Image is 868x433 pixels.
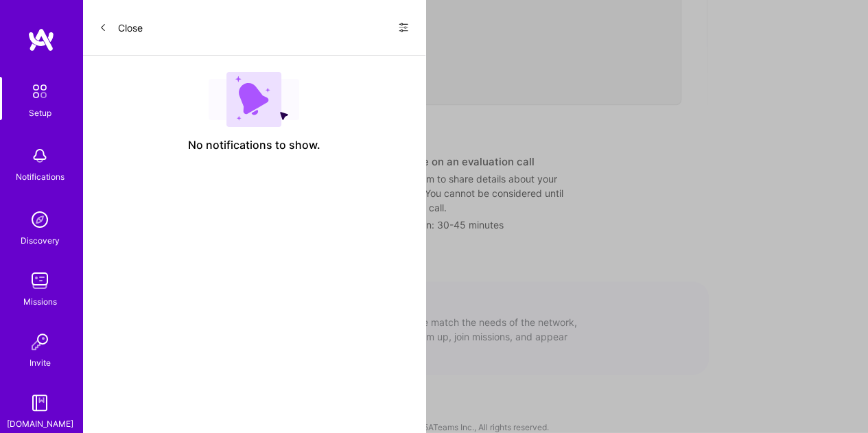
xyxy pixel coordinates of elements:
[209,72,299,127] img: empty
[23,294,57,309] div: Missions
[26,267,54,294] img: teamwork
[99,16,143,38] button: Close
[16,169,64,184] div: Notifications
[25,77,54,106] img: setup
[26,142,54,169] img: bell
[7,417,73,431] div: [DOMAIN_NAME]
[29,106,51,120] div: Setup
[30,355,51,370] div: Invite
[21,233,60,248] div: Discovery
[26,206,54,233] img: discovery
[27,27,55,52] img: logo
[26,328,54,355] img: Invite
[188,138,320,152] span: No notifications to show.
[26,389,54,417] img: guide book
